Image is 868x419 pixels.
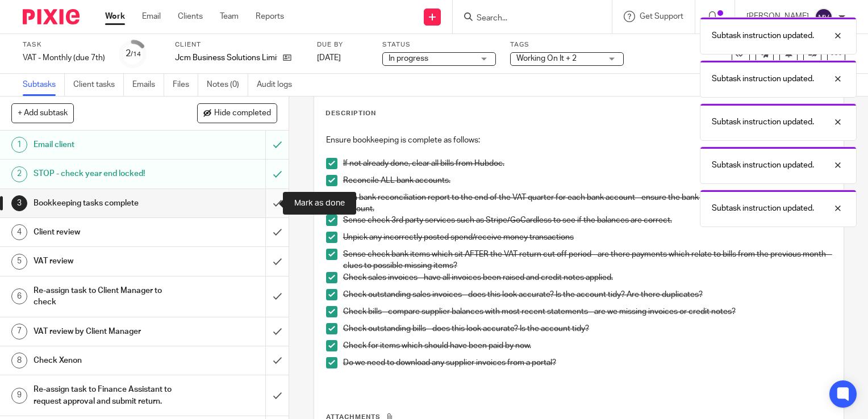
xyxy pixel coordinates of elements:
label: Task [23,40,105,49]
p: Reconcile ALL bank accounts. [343,175,832,186]
a: Emails [132,74,164,96]
h1: Check Xenon [34,352,181,369]
span: [DATE] [317,54,341,62]
p: Subtask instruction updated. [712,30,814,41]
button: Hide completed [197,103,277,123]
h1: Client review [34,224,181,241]
p: Sense check bank items which sit AFTER the VAT return cut off period - are there payments which r... [343,249,832,272]
h1: STOP - check year end locked! [34,165,181,182]
img: Pixie [23,9,80,24]
div: 4 [11,224,27,240]
a: Client tasks [73,74,124,96]
a: Notes (0) [207,74,248,96]
h1: Re-assign task to Finance Assistant to request approval and submit return. [34,381,181,410]
label: Client [175,40,303,49]
a: Reports [256,11,284,22]
div: 6 [11,288,27,304]
p: Subtask instruction updated. [712,160,814,171]
div: 7 [11,324,27,340]
p: Run bank reconciliation report to the end of the VAT quarter for each bank account - ensure the b... [343,192,832,215]
div: 3 [11,195,27,211]
span: In progress [389,55,428,62]
p: Ensure bookkeeping is complete as follows: [326,135,832,146]
p: Do we need to download any supplier invoices from a portal? [343,357,832,368]
p: Check bills - compare supplier balances with most recent statements - are we missing invoices or ... [343,306,832,317]
p: If not already done, clear all bills from Hubdoc. [343,158,832,169]
a: Email [142,11,161,22]
img: svg%3E [815,8,833,26]
a: Work [105,11,125,22]
div: 5 [11,254,27,270]
p: Jcm Business Solutions Limited [175,52,277,64]
label: Due by [317,40,368,49]
a: Files [173,74,198,96]
h1: VAT review [34,253,181,270]
a: Audit logs [257,74,301,96]
p: Unpick any incorrectly posted spend/receive money transactions [343,232,832,243]
h1: Bookkeeping tasks complete [34,195,181,212]
a: Clients [178,11,203,22]
small: /14 [131,51,141,57]
p: Subtask instruction updated. [712,203,814,214]
div: 1 [11,137,27,153]
p: Description [325,109,376,118]
div: 2 [11,166,27,182]
p: Check outstanding bills - does this look accurate? Is the account tidy? [343,323,832,334]
a: Subtasks [23,74,65,96]
button: + Add subtask [11,103,74,123]
p: Subtask instruction updated. [712,73,814,85]
div: 2 [126,47,141,60]
span: Hide completed [214,109,271,118]
p: Check for items which should have been paid by now. [343,340,832,351]
p: Check sales invoices - have all invoices been raised and credit notes applied. [343,272,832,283]
a: Team [220,11,239,22]
p: Subtask instruction updated. [712,116,814,128]
h1: Re-assign task to Client Manager to check [34,282,181,311]
h1: VAT review by Client Manager [34,323,181,340]
h1: Email client [34,136,181,153]
div: 9 [11,388,27,404]
p: Check outstanding sales invoices - does this look accurate? Is the account tidy? Are there duplic... [343,289,832,300]
div: 8 [11,353,27,368]
label: Status [382,40,496,49]
div: VAT - Monthly (due 7th) [23,52,105,64]
p: Sense check 3rd party services such as Stripe/GoCardless to see if the balances are correct. [343,215,832,226]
